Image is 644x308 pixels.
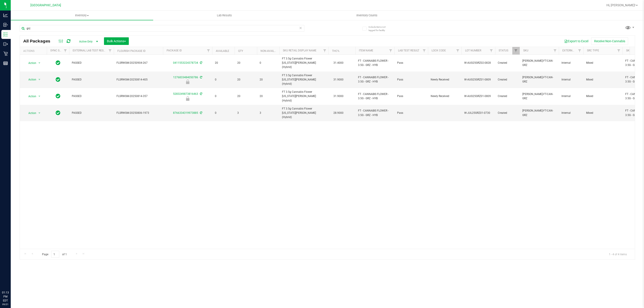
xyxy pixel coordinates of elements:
[282,73,326,86] span: FT 3.5g Cannabis Flower [US_STATE][PERSON_NAME] (Hybrid)
[237,61,254,65] span: 20
[350,13,383,17] span: Inventory Counts
[561,94,581,98] span: Internal
[522,75,556,84] span: [PERSON_NAME]-FT-CAN-GRZ
[431,78,459,82] span: Newly Received
[72,94,111,98] span: PASSED
[38,251,70,258] span: Page of 1
[454,47,462,55] a: Filter
[397,61,425,65] span: Pass
[2,303,9,306] p: 09/21
[359,49,373,52] a: Item Name
[464,94,492,98] span: W-AUG25GRZ01-0809
[72,111,111,115] span: PASSED
[606,3,636,7] span: Hi, [PERSON_NAME]!
[24,110,36,116] span: Action
[199,61,202,64] span: Sync from Compliance System
[3,51,8,56] inline-svg: Retail
[72,78,111,82] span: PASSED
[3,32,8,37] inline-svg: Inventory
[117,78,160,82] span: FLSRWGM-20250814-405
[397,111,425,115] span: Pass
[153,11,296,20] a: Lab Results
[523,49,528,52] a: SKU
[107,39,126,43] span: Bulk Actions
[51,251,59,258] input: 1
[260,111,277,115] span: 3
[23,49,45,53] div: Actions
[321,47,328,55] a: Filter
[498,78,517,82] span: Created
[387,47,394,55] a: Filter
[464,111,492,115] span: W-JUL25GRZ01-0730
[397,78,425,82] span: Pass
[498,61,517,65] span: Created
[331,110,346,116] span: 28.9000
[37,93,42,99] span: select
[37,60,42,66] span: select
[561,61,581,65] span: Internal
[215,111,232,115] span: 0
[106,47,114,55] a: Filter
[562,49,589,52] a: External/Internal
[282,107,326,120] span: FT 3.5g Cannabis Flower [US_STATE][PERSON_NAME] (Hybrid)
[498,111,517,115] span: Created
[23,39,55,44] span: All Packages
[332,49,339,53] a: THC%
[561,37,591,45] button: Export to Excel
[72,61,111,65] span: PASSED
[465,49,481,52] a: Lot Number
[331,93,346,99] span: 31.9000
[117,61,160,65] span: FLSRWGM-20250904-267
[237,94,254,98] span: 20
[237,111,254,115] span: 3
[615,47,623,55] a: Filter
[3,13,8,17] inline-svg: Analytics
[211,13,238,17] span: Lab Results
[167,49,182,52] a: Package ID
[431,94,459,98] span: Newly Received
[586,94,620,98] span: Mixed
[173,92,198,95] a: 5283249873816463
[432,49,446,52] a: Lock Code
[104,37,129,45] button: Bulk Actions
[331,76,346,83] span: 31.9000
[561,78,581,82] span: Internal
[37,110,42,116] span: select
[56,93,60,99] span: In Sync
[283,49,316,52] a: Sku Retail Display Name
[215,94,232,98] span: 0
[205,47,212,55] a: Filter
[24,76,36,83] span: Action
[2,291,9,303] p: 01:13 PM EDT
[398,49,419,52] a: Lab Test Result
[199,76,202,79] span: Sync from Compliance System
[3,61,8,65] inline-svg: Reports
[50,49,68,52] a: Sync Status
[464,61,492,65] span: W-AUG25GRZ02-0828
[24,60,36,66] span: Action
[358,59,392,67] span: FT - CANNABIS FLOWER - 3.5G - GRZ - HYB
[586,111,620,115] span: Mixed
[282,57,326,70] span: FT 3.5g Cannabis Flower [US_STATE][PERSON_NAME] (Hybrid)
[331,60,346,66] span: 31.4000
[358,92,392,101] span: FT - CANNABIS FLOWER - 3.5G - GRZ - HYB
[215,61,232,65] span: 20
[522,92,556,101] span: [PERSON_NAME]-FT-CAN-GRZ
[56,60,60,66] span: In Sync
[62,47,69,55] a: Filter
[522,109,556,117] span: [PERSON_NAME]-FT-CAN-GRZ
[260,61,277,65] span: 0
[117,111,160,115] span: FLSRWGM-20250806-1973
[488,47,495,55] a: Filter
[173,61,198,64] a: 0411553224378734
[296,11,438,20] a: Inventory Counts
[260,94,277,98] span: 20
[587,49,599,52] a: Src Type
[551,47,559,55] a: Filter
[586,78,620,82] span: Mixed
[369,25,391,32] span: Include items not tagged for facility
[162,96,213,101] div: Newly Received
[20,25,304,32] input: Search Package ID, Item Name, SKU, Lot or Part Number...
[3,42,8,46] inline-svg: Outbound
[238,49,243,53] a: Qty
